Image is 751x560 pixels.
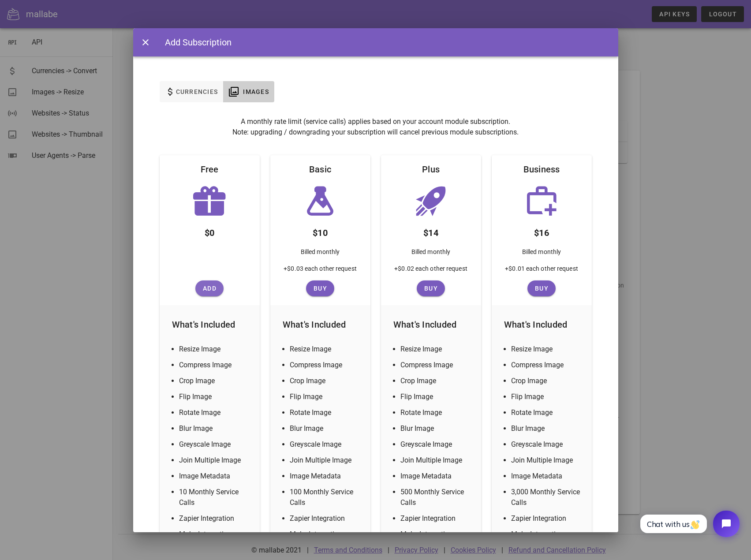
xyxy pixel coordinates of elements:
span: Buy [531,285,552,292]
div: +$0.02 each other request [387,264,475,280]
div: $14 [416,219,445,243]
li: 500 Monthly Service Calls [400,487,472,508]
li: Image Metadata [511,471,583,482]
li: Blur Image [290,423,362,434]
li: Crop Image [400,376,472,386]
button: Add [195,280,224,296]
li: Make Integration [400,529,472,540]
li: Flip Image [400,392,472,402]
div: What's Included [386,310,476,339]
li: Compress Image [290,360,362,370]
li: Image Metadata [179,471,251,482]
li: 100 Monthly Service Calls [290,487,362,508]
li: Resize Image [179,344,251,355]
div: Basic [302,155,338,183]
li: Greyscale Image [179,439,251,450]
li: Rotate Image [179,407,251,418]
div: Business [516,155,567,183]
div: +$0.01 each other request [498,264,585,280]
li: Crop Image [511,376,583,386]
li: Greyscale Image [511,439,583,450]
div: Billed monthly [515,243,568,264]
li: Zapier Integration [179,513,251,524]
li: Make Integration [511,529,583,540]
li: Image Metadata [290,471,362,482]
div: Free [194,155,226,183]
li: Greyscale Image [400,439,472,450]
div: Billed monthly [404,243,457,264]
li: Blur Image [179,423,251,434]
button: Buy [306,280,334,296]
button: Buy [527,280,556,296]
li: Join Multiple Image [400,455,472,466]
div: $0 [198,219,222,243]
div: $10 [306,219,335,243]
li: Zapier Integration [400,513,472,524]
li: Zapier Integration [511,513,583,524]
li: Flip Image [511,392,583,402]
li: Flip Image [179,392,251,402]
li: Resize Image [290,344,362,355]
div: Add Subscription [156,36,232,49]
li: Compress Image [400,360,472,370]
li: Make Integration [290,529,362,540]
button: Currencies [160,81,224,102]
li: Join Multiple Image [290,455,362,466]
li: Rotate Image [290,407,362,418]
li: 3,000 Monthly Service Calls [511,487,583,508]
li: Blur Image [511,423,583,434]
div: What's Included [276,310,365,339]
li: Resize Image [511,344,583,355]
li: Image Metadata [400,471,472,482]
li: Crop Image [290,376,362,386]
li: Rotate Image [511,407,583,418]
span: Buy [420,285,441,292]
span: Images [243,88,269,95]
span: Add [199,285,220,292]
div: What's Included [165,310,254,339]
div: +$0.03 each other request [276,264,364,280]
li: Blur Image [400,423,472,434]
li: Flip Image [290,392,362,402]
li: Rotate Image [400,407,472,418]
button: Images [223,81,274,102]
div: $16 [527,219,556,243]
button: Buy [417,280,445,296]
li: Compress Image [179,360,251,370]
div: Plus [415,155,447,183]
li: Compress Image [511,360,583,370]
div: What's Included [497,310,587,339]
li: Greyscale Image [290,439,362,450]
li: 10 Monthly Service Calls [179,487,251,508]
span: Currencies [176,88,218,95]
li: Join Multiple Image [179,455,251,466]
span: Buy [310,285,331,292]
p: A monthly rate limit (service calls) applies based on your account module subscription. Note: upg... [160,116,592,138]
li: Crop Image [179,376,251,386]
li: Join Multiple Image [511,455,583,466]
div: Billed monthly [294,243,347,264]
li: Make Integration [179,529,251,540]
iframe: Tidio Chat [631,503,747,545]
li: Resize Image [400,344,472,355]
li: Zapier Integration [290,513,362,524]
